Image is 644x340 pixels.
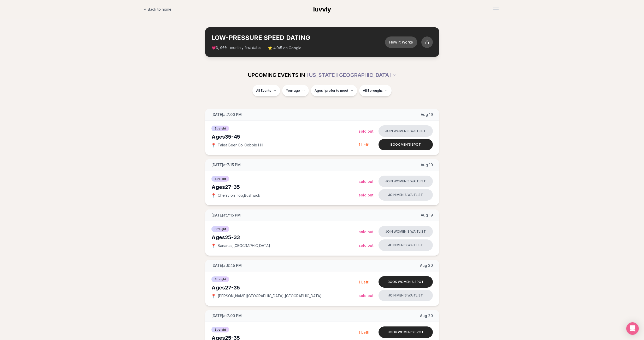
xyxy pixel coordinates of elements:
[311,85,357,96] button: Ages I prefer to meet
[359,293,374,298] span: Sold Out
[359,230,374,234] span: Sold Out
[211,126,229,131] span: Straight
[420,313,433,318] span: Aug 20
[491,5,501,13] button: Open menu
[218,193,260,198] span: Cherry on Top , Bushwick
[218,143,263,148] span: Talea Beer Co. , Cobble Hill
[211,234,359,241] div: Ages 25-33
[359,193,374,197] span: Sold Out
[359,280,369,284] span: 1 Left!
[252,85,280,96] button: All Events
[148,7,172,12] span: Back to home
[307,69,396,81] button: [US_STATE][GEOGRAPHIC_DATA]
[363,89,383,93] span: All Boroughs
[359,330,369,335] span: 1 Left!
[256,89,271,93] span: All Events
[313,5,331,13] span: luvvly
[144,4,172,15] a: Back to home
[421,112,433,117] span: Aug 19
[359,85,392,96] button: All Boroughs
[211,313,242,318] span: [DATE] at 7:00 PM
[359,129,374,133] span: Sold Out
[268,45,302,51] span: ⭐ 4.9/5 on Google
[379,239,433,251] button: Join men's waitlist
[421,162,433,168] span: Aug 19
[359,179,374,184] span: Sold Out
[211,183,359,191] div: Ages 27-35
[420,263,433,268] span: Aug 20
[218,243,270,248] span: Bananas , [GEOGRAPHIC_DATA]
[379,290,433,301] button: Join men's waitlist
[211,284,359,291] div: Ages 27-35
[211,176,229,182] span: Straight
[211,143,216,147] span: 📍
[211,263,242,268] span: [DATE] at 6:45 PM
[211,276,229,282] span: Straight
[282,85,309,96] button: Your age
[211,112,242,117] span: [DATE] at 7:00 PM
[379,125,433,137] button: Join women's waitlist
[379,326,433,338] button: Book women's spot
[211,133,359,140] div: Ages 35-45
[359,143,369,147] span: 1 Left!
[313,5,331,14] a: luvvly
[211,294,216,298] span: 📍
[379,276,433,288] button: Book women's spot
[385,36,417,48] button: How it Works
[216,46,227,50] span: 3,000
[379,189,433,201] button: Join men's waitlist
[248,71,305,79] span: UPCOMING EVENTS IN
[379,176,433,187] button: Join women's waitlist
[211,213,241,218] span: [DATE] at 7:15 PM
[286,89,300,93] span: Your age
[211,162,241,168] span: [DATE] at 7:15 PM
[211,327,229,332] span: Straight
[211,226,229,232] span: Straight
[379,139,433,150] button: Book men's spot
[211,244,216,248] span: 📍
[211,45,262,51] span: 💗 + monthly first dates
[315,89,348,93] span: Ages I prefer to meet
[218,293,322,299] span: [PERSON_NAME][GEOGRAPHIC_DATA] , [GEOGRAPHIC_DATA]
[211,34,385,42] h2: LOW-PRESSURE SPEED DATING
[359,243,374,248] span: Sold Out
[626,322,639,335] div: Open Intercom Messenger
[421,213,433,218] span: Aug 19
[379,226,433,237] button: Join women's waitlist
[211,193,216,197] span: 📍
